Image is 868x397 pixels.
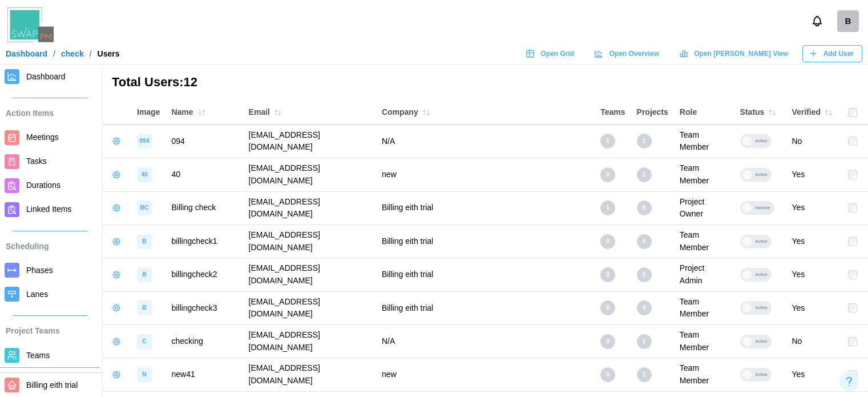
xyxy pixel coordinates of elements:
span: Open Overview [609,46,659,62]
div: Verified [792,105,837,121]
span: Dashboard [26,72,66,81]
div: Name [171,105,237,121]
span: Open [PERSON_NAME] View [694,46,788,62]
div: 5 [637,200,652,215]
td: Billing eith trial [376,291,595,324]
div: image [137,200,152,215]
div: Team Member [680,229,729,254]
div: Team Member [680,162,729,187]
td: Billing eith trial [376,224,595,258]
span: Durations [26,181,60,190]
button: Add User [802,45,862,62]
a: billingcheck2 [837,10,859,32]
td: Billing eith trial [376,191,595,224]
td: new [376,158,595,191]
td: Yes [786,158,842,191]
div: Teams [600,106,625,119]
div: image [137,167,152,182]
div: image [137,134,152,149]
div: 5 [637,267,652,282]
td: No [786,125,842,158]
span: Meetings [26,133,59,142]
span: Add User [823,46,854,62]
div: 4 [637,300,652,315]
td: Yes [786,191,842,224]
div: 0 [600,234,615,249]
div: 1 [637,167,652,182]
td: new [376,358,595,391]
a: Dashboard [6,50,47,58]
div: / [90,50,92,58]
span: Teams [26,351,50,360]
div: 094 [171,135,184,148]
span: Linked Items [26,204,71,214]
div: Team Member [680,329,729,354]
td: [EMAIL_ADDRESS][DOMAIN_NAME] [243,191,376,224]
td: Yes [786,258,842,291]
div: Team Member [680,362,729,387]
td: N/A [376,325,595,358]
div: image [137,234,152,249]
div: Project Owner [680,196,729,220]
td: Yes [786,224,842,258]
div: 1 [600,200,615,215]
h3: Total Users: 12 [112,74,197,91]
td: Billing eith trial [376,258,595,291]
td: [EMAIL_ADDRESS][DOMAIN_NAME] [243,291,376,324]
span: Phases [26,266,53,275]
div: 1 [600,134,615,149]
td: No [786,325,842,358]
td: [EMAIL_ADDRESS][DOMAIN_NAME] [243,325,376,358]
div: Users [98,50,120,58]
a: Open Grid [520,45,583,62]
td: [EMAIL_ADDRESS][DOMAIN_NAME] [243,158,376,191]
td: Yes [786,358,842,391]
div: Role [680,106,729,119]
td: N/A [376,125,595,158]
div: image [137,267,152,282]
div: 0 [600,367,615,382]
div: Email [249,105,370,121]
div: checking [171,335,203,348]
div: 4 [637,234,652,249]
div: image [137,334,152,349]
div: billingcheck1 [171,235,217,248]
a: check [61,50,84,58]
div: Projects [637,106,668,119]
a: Open Overview [588,45,668,62]
img: Swap PM Logo [7,7,54,42]
div: Image [137,106,160,119]
div: 1 [637,134,652,149]
div: 0 [600,167,615,182]
div: Company [382,105,589,121]
td: [EMAIL_ADDRESS][DOMAIN_NAME] [243,224,376,258]
span: Billing eith trial [26,380,78,390]
span: Tasks [26,157,47,166]
div: Project Admin [680,262,729,287]
div: billingcheck3 [171,302,217,315]
div: / [53,50,55,58]
div: 1 [637,367,652,382]
div: Status [740,105,781,121]
div: 0 [600,267,615,282]
div: Team Member [680,129,729,154]
div: image [137,367,152,382]
td: [EMAIL_ADDRESS][DOMAIN_NAME] [243,358,376,391]
div: Team Member [680,296,729,320]
td: [EMAIL_ADDRESS][DOMAIN_NAME] [243,125,376,158]
div: billingcheck2 [171,268,217,281]
div: 0 [600,334,615,349]
div: 0 [600,300,615,315]
button: Notifications [808,11,827,31]
a: Open [PERSON_NAME] View [673,45,797,62]
span: Lanes [26,290,48,299]
div: new41 [171,368,195,381]
div: image [137,300,152,315]
div: B [837,10,859,32]
span: Open Grid [540,46,574,62]
td: [EMAIL_ADDRESS][DOMAIN_NAME] [243,258,376,291]
div: 1 [637,334,652,349]
div: Billing check [171,202,216,214]
td: Yes [786,291,842,324]
div: 40 [171,169,180,181]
